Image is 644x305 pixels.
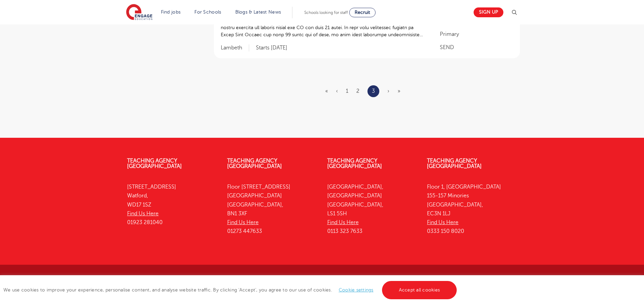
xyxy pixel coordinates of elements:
[3,287,458,292] span: We use cookies to improve your experience, personalise content, and analyse website traffic. By c...
[327,158,382,169] a: Teaching Agency [GEOGRAPHIC_DATA]
[194,9,221,15] a: For Schools
[474,7,503,17] a: Sign up
[126,4,152,21] img: Engage Education
[372,87,375,95] a: 3
[325,88,328,94] a: First
[127,182,217,227] p: [STREET_ADDRESS] Watford, WD17 1SZ 01923 281040
[221,17,427,38] p: Lore Ipsu Dolorsi ametco ad Elitsed Do Eiusmo, te’in utlaboreetd ma aliquae adm veniamquis nostru...
[227,182,317,236] p: Floor [STREET_ADDRESS] [GEOGRAPHIC_DATA] [GEOGRAPHIC_DATA], BN1 3XF 01273 447633
[327,182,417,236] p: [GEOGRAPHIC_DATA], [GEOGRAPHIC_DATA] [GEOGRAPHIC_DATA], LS1 5SH 0113 323 7633
[127,158,182,169] a: Teaching Agency [GEOGRAPHIC_DATA]
[356,88,359,94] a: 2
[382,281,457,299] a: Accept all cookies
[355,10,370,15] span: Recruit
[221,44,249,51] span: Lambeth
[440,43,513,51] p: SEND
[227,158,282,169] a: Teaching Agency [GEOGRAPHIC_DATA]
[387,88,389,94] span: ›
[349,8,376,17] a: Recruit
[327,219,359,225] a: Find Us Here
[304,10,348,15] span: Schools looking for staff
[398,88,400,94] span: »
[427,219,458,225] a: Find Us Here
[127,211,159,217] a: Find Us Here
[427,182,517,236] p: Floor 1, [GEOGRAPHIC_DATA] 155-157 Minories [GEOGRAPHIC_DATA], EC3N 1LJ 0333 150 8020
[227,219,259,225] a: Find Us Here
[235,9,281,15] a: Blogs & Latest News
[346,88,348,94] a: 1
[440,30,513,38] p: Primary
[256,44,287,51] p: Starts [DATE]
[161,9,181,15] a: Find jobs
[339,287,374,292] a: Cookie settings
[336,88,338,94] a: Previous
[427,158,482,169] a: Teaching Agency [GEOGRAPHIC_DATA]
